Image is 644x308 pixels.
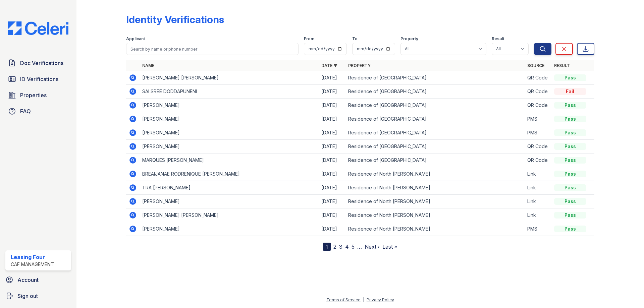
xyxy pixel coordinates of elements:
td: Residence of [GEOGRAPHIC_DATA] [345,112,525,126]
td: QR Code [525,140,551,153]
td: PMS [525,222,551,236]
td: Link [525,167,551,181]
a: Doc Verifications [5,56,71,70]
td: [DATE] [319,99,345,112]
span: Properties [20,91,47,99]
td: PMS [525,112,551,126]
a: 3 [339,243,342,250]
td: [PERSON_NAME] [140,126,319,140]
a: Result [554,63,570,68]
a: Privacy Policy [367,297,394,302]
td: MARQUES [PERSON_NAME] [140,153,319,167]
td: Residence of North [PERSON_NAME] [345,181,525,195]
td: SAI SREE DODDAPUNENI [140,85,319,99]
a: Source [527,63,544,68]
td: [DATE] [319,208,345,222]
td: Link [525,195,551,208]
span: Doc Verifications [20,59,63,67]
a: Name [142,63,154,68]
td: [PERSON_NAME] [140,140,319,153]
span: Account [17,276,39,284]
td: Residence of [GEOGRAPHIC_DATA] [345,140,525,153]
td: TRA [PERSON_NAME] [140,181,319,195]
td: [PERSON_NAME] [PERSON_NAME] [140,71,319,85]
div: Pass [554,157,586,164]
div: Leasing Four [11,253,54,261]
td: [DATE] [319,126,345,140]
span: Sign out [17,292,38,300]
td: Residence of North [PERSON_NAME] [345,195,525,208]
td: [DATE] [319,85,345,99]
input: Search by name or phone number [126,43,299,55]
a: Terms of Service [326,297,361,302]
div: Pass [554,74,586,81]
a: FAQ [5,105,71,118]
label: To [352,36,358,42]
td: PMS [525,126,551,140]
div: Fail [554,88,586,95]
a: 2 [333,243,336,250]
td: Residence of [GEOGRAPHIC_DATA] [345,85,525,99]
div: Pass [554,171,586,177]
a: Next › [365,243,380,250]
div: Pass [554,212,586,219]
label: From [304,36,314,42]
td: Residence of [GEOGRAPHIC_DATA] [345,71,525,85]
div: Pass [554,198,586,205]
td: Residence of North [PERSON_NAME] [345,222,525,236]
td: Residence of [GEOGRAPHIC_DATA] [345,126,525,140]
td: Residence of [GEOGRAPHIC_DATA] [345,99,525,112]
td: [PERSON_NAME] [140,112,319,126]
td: [DATE] [319,195,345,208]
img: CE_Logo_Blue-a8612792a0a2168367f1c8372b55b34899dd931a85d93a1a3d3e32e68fde9ad4.png [3,21,74,35]
td: [DATE] [319,71,345,85]
td: [DATE] [319,222,345,236]
span: FAQ [20,107,31,115]
label: Result [492,36,504,42]
span: … [357,243,362,251]
a: Properties [5,88,71,102]
td: [DATE] [319,153,345,167]
div: Pass [554,143,586,150]
label: Applicant [126,36,145,42]
td: [DATE] [319,140,345,153]
div: 1 [323,243,331,251]
a: Date ▼ [321,63,337,68]
a: Account [3,273,74,287]
td: Link [525,208,551,222]
td: [DATE] [319,112,345,126]
a: Last » [382,243,397,250]
td: BREAIJANAE RODRENIQUE [PERSON_NAME] [140,167,319,181]
div: Pass [554,129,586,136]
td: [PERSON_NAME] [140,99,319,112]
td: [PERSON_NAME] [PERSON_NAME] [140,208,319,222]
div: Pass [554,184,586,191]
td: [PERSON_NAME] [140,222,319,236]
td: Link [525,181,551,195]
a: 4 [345,243,349,250]
a: Sign out [3,289,74,303]
div: Identity Verifications [126,13,224,25]
a: ID Verifications [5,72,71,86]
td: QR Code [525,71,551,85]
span: ID Verifications [20,75,58,83]
a: Property [348,63,371,68]
td: Residence of North [PERSON_NAME] [345,167,525,181]
label: Property [400,36,418,42]
td: QR Code [525,85,551,99]
td: Residence of [GEOGRAPHIC_DATA] [345,153,525,167]
td: QR Code [525,153,551,167]
div: | [363,297,364,302]
td: [PERSON_NAME] [140,195,319,208]
div: Pass [554,226,586,232]
td: Residence of North [PERSON_NAME] [345,208,525,222]
div: CAF Management [11,261,54,268]
div: Pass [554,116,586,122]
a: 5 [352,243,355,250]
td: [DATE] [319,167,345,181]
div: Pass [554,102,586,109]
td: [DATE] [319,181,345,195]
td: QR Code [525,99,551,112]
